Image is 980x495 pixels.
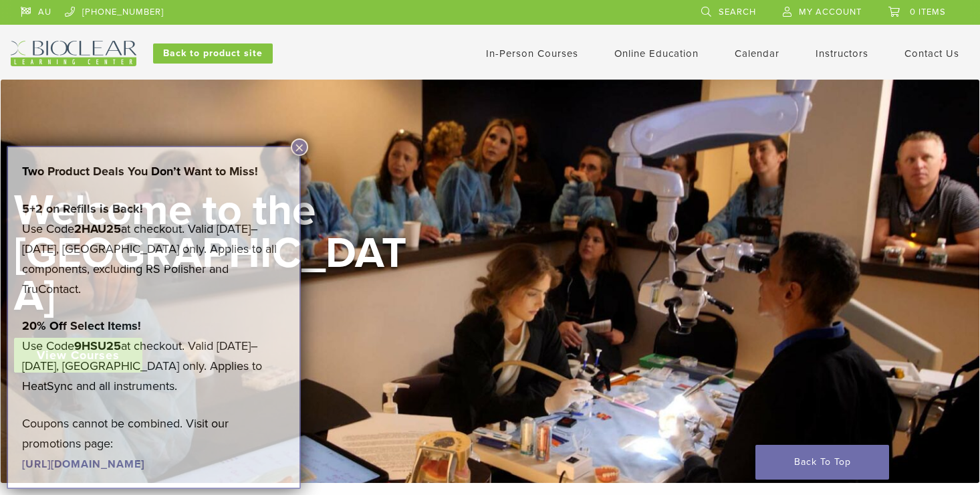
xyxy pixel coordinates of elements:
[291,138,308,156] button: Close
[22,199,285,299] p: Use Code at checkout. Valid [DATE]–[DATE], [GEOGRAPHIC_DATA] only. Applies to all components, exc...
[904,47,959,60] a: Contact Us
[910,7,946,17] span: 0 items
[153,43,273,64] a: Back to product site
[816,47,868,60] a: Instructors
[22,318,141,333] strong: 20% Off Select Items!
[74,221,121,236] strong: 2HAU25
[22,413,285,474] p: Coupons cannot be combined. Visit our promotions page:
[755,445,889,480] a: Back To Top
[735,47,779,60] a: Calendar
[22,164,258,179] strong: Two Product Deals You Don’t Want to Miss!
[486,47,578,60] a: In-Person Courses
[11,41,136,66] img: Bioclear
[799,7,862,17] span: My Account
[719,7,756,17] span: Search
[74,338,121,353] strong: 9HSU25
[22,201,143,216] strong: 5+2 on Refills is Back!
[614,47,699,60] a: Online Education
[22,458,144,471] a: [URL][DOMAIN_NAME]
[22,316,285,396] p: Use Code at checkout. Valid [DATE]–[DATE], [GEOGRAPHIC_DATA] only. Applies to HeatSync and all in...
